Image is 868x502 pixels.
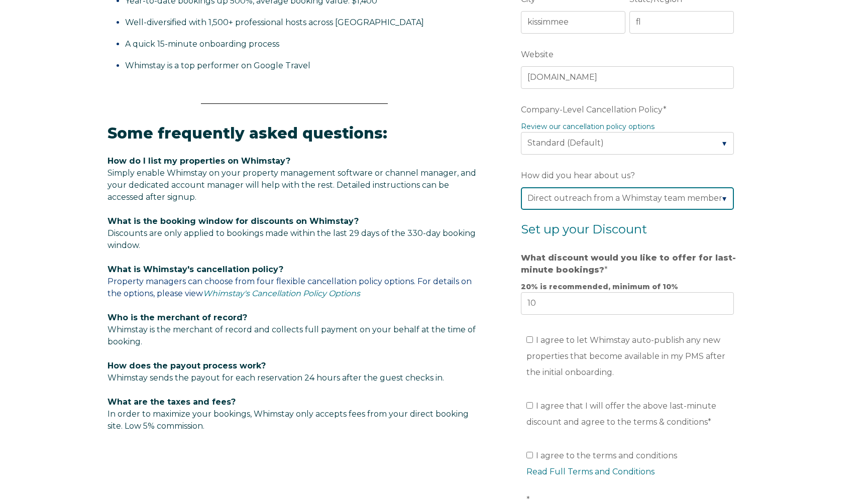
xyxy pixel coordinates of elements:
input: I agree that I will offer the above last-minute discount and agree to the terms & conditions* [526,402,533,409]
span: What are the taxes and fees? [107,397,236,407]
span: Simply enable Whimstay on your property management software or channel manager, and your dedicate... [107,168,476,202]
span: Whimstay sends the payout for each reservation 24 hours after the guest checks in. [107,373,444,383]
span: Some frequently asked questions: [107,124,387,143]
span: A quick 15-minute onboarding process [125,39,279,49]
span: How does the payout process work? [107,361,266,370]
span: Company-Level Cancellation Policy [521,102,663,117]
span: Whimstay is the merchant of record and collects full payment on your behalf at the time of booking. [107,325,476,346]
span: How did you hear about us? [521,168,635,183]
span: Who is the merchant of record? [107,313,247,322]
span: Well-diversified with 1,500+ professional hosts across [GEOGRAPHIC_DATA] [125,18,424,27]
span: In order to maximize your bookings, Whimstay only accepts fees from your direct booking site. Low... [107,397,469,431]
span: Website [521,47,554,62]
span: How do I list my properties on Whimstay? [107,156,290,166]
span: I agree that I will offer the above last-minute discount and agree to the terms & conditions [526,401,716,427]
a: Read Full Terms and Conditions [526,467,655,476]
strong: What discount would you like to offer for last-minute bookings? [521,253,736,275]
a: Review our cancellation policy options [521,122,655,131]
input: I agree to the terms and conditionsRead Full Terms and Conditions* [526,452,533,458]
a: Whimstay's Cancellation Policy Options [203,289,360,298]
span: What is Whimstay's cancellation policy? [107,265,283,274]
span: I agree to let Whimstay auto-publish any new properties that become available in my PMS after the... [526,335,725,377]
input: I agree to let Whimstay auto-publish any new properties that become available in my PMS after the... [526,336,533,343]
span: Whimstay is a top performer on Google Travel [125,61,310,70]
strong: 20% is recommended, minimum of 10% [521,282,678,291]
p: Property managers can choose from four flexible cancellation policy options. For details on the o... [107,264,481,300]
span: What is the booking window for discounts on Whimstay? [107,216,359,226]
span: Discounts are only applied to bookings made within the last 29 days of the 330-day booking window. [107,228,476,250]
span: Set up your Discount [521,222,647,236]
